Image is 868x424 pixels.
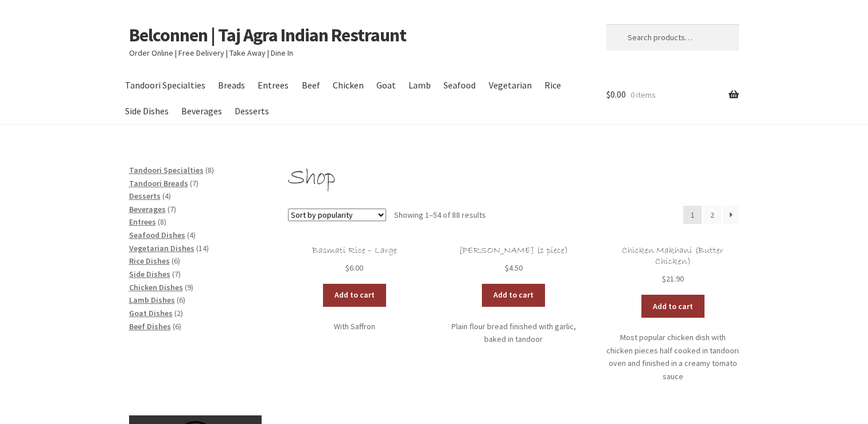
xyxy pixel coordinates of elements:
a: Beef Dishes [129,321,171,332]
nav: Primary Navigation [129,72,580,124]
span: $ [505,263,509,273]
a: Tandoori Breads [129,178,188,188]
a: Chicken Makhani (Butter Chicken) $21.90 [606,245,739,286]
a: Entrees [252,72,294,98]
a: Goat Dishes [129,308,173,318]
a: Desserts [129,191,161,201]
span: 8 [160,217,164,227]
span: Page 1 [683,206,702,224]
span: 2 [177,308,181,318]
p: Most popular chicken dish with chicken pieces half cooked in tandoori oven and finished in a crea... [606,331,739,383]
a: Rice [539,72,566,98]
bdi: 21.90 [662,273,684,284]
span: $ [662,273,666,284]
span: 6 [175,321,179,332]
a: Beverages [129,204,166,214]
a: Side Dishes [129,269,170,279]
h1: Shop [288,164,739,193]
p: Plain flour bread finished with garlic, baked in tandoor [447,320,580,346]
a: Tandoori Specialties [129,165,204,175]
span: 4 [165,191,169,201]
nav: Product Pagination [683,206,739,224]
span: 6 [179,295,183,305]
a: Entrees [129,217,156,227]
a: Vegetarian Dishes [129,243,194,253]
bdi: 4.50 [505,263,523,273]
span: $ [345,263,349,273]
span: $ [606,88,610,100]
p: Order Online | Free Delivery | Take Away | Dine In [129,47,580,60]
a: Seafood [438,72,481,98]
a: Breads [213,72,251,98]
a: Goat [371,72,401,98]
span: 4 [189,230,193,240]
a: Beef [296,72,325,98]
span: 14 [198,243,207,253]
a: Side Dishes [120,98,174,124]
span: 9 [187,282,191,292]
h2: Chicken Makhani (Butter Chicken) [606,245,739,268]
a: Lamb Dishes [129,295,175,305]
span: 0 items [630,90,656,100]
a: → [723,206,739,224]
input: Search products… [606,24,739,51]
span: 7 [174,269,178,279]
span: 7 [170,204,174,214]
h2: [PERSON_NAME] (1 piece) [447,245,580,256]
span: 7 [192,178,196,188]
p: With Saffron [288,320,421,333]
a: Page 2 [703,206,722,224]
a: Beverages [176,98,228,124]
a: Lamb [403,72,437,98]
span: 8 [208,165,212,175]
a: Chicken Dishes [129,282,183,292]
a: Tandoori Specialties [120,72,211,98]
span: 6 [174,256,178,266]
a: Basmati Rice – Large $6.00 [288,245,421,275]
span: 0.00 [606,88,626,100]
a: Add to cart: “Garlic Naan (1 piece)” [482,284,545,307]
a: Seafood Dishes [129,230,185,240]
a: Chicken [327,72,369,98]
a: [PERSON_NAME] (1 piece) $4.50 [447,245,580,275]
a: Add to cart: “Chicken Makhani (Butter Chicken)” [641,295,704,318]
bdi: 6.00 [345,263,363,273]
a: Rice Dishes [129,256,170,266]
h2: Basmati Rice – Large [288,245,421,256]
a: Vegetarian [483,72,537,98]
a: Add to cart: “Basmati Rice - Large” [323,284,386,307]
select: Shop order [288,209,386,221]
a: Desserts [229,98,275,124]
p: Showing 1–54 of 88 results [394,206,486,224]
a: $0.00 0 items [606,72,739,117]
a: Belconnen | Taj Agra Indian Restraunt [129,24,406,47]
